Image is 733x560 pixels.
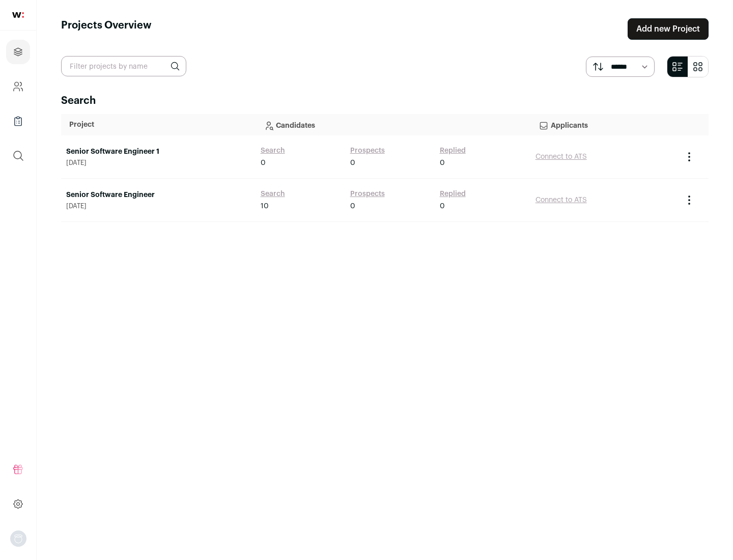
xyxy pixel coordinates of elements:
[539,115,670,135] p: Applicants
[261,201,269,211] span: 10
[261,189,285,199] a: Search
[6,74,30,99] a: Company and ATS Settings
[440,189,466,199] a: Replied
[535,153,587,160] a: Connect to ATS
[440,201,445,211] span: 0
[264,115,522,135] p: Candidates
[683,194,695,206] button: Project Actions
[261,158,266,168] span: 0
[350,146,385,156] a: Prospects
[628,18,709,40] a: Add new Project
[6,109,30,133] a: Company Lists
[350,189,385,199] a: Prospects
[61,18,152,40] h1: Projects Overview
[61,56,186,76] input: Filter projects by name
[10,530,26,547] button: Open dropdown
[350,201,355,211] span: 0
[10,530,26,547] img: nopic.png
[61,94,709,108] h2: Search
[440,158,445,168] span: 0
[66,190,250,200] a: Senior Software Engineer
[66,202,250,210] span: [DATE]
[69,120,247,130] p: Project
[66,159,250,167] span: [DATE]
[261,146,285,156] a: Search
[440,146,466,156] a: Replied
[66,147,250,157] a: Senior Software Engineer 1
[350,158,355,168] span: 0
[535,197,587,204] a: Connect to ATS
[683,151,695,163] button: Project Actions
[12,12,24,18] img: wellfound-shorthand-0d5821cbd27db2630d0214b213865d53afaa358527fdda9d0ea32b1df1b89c2c.svg
[6,40,30,64] a: Projects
